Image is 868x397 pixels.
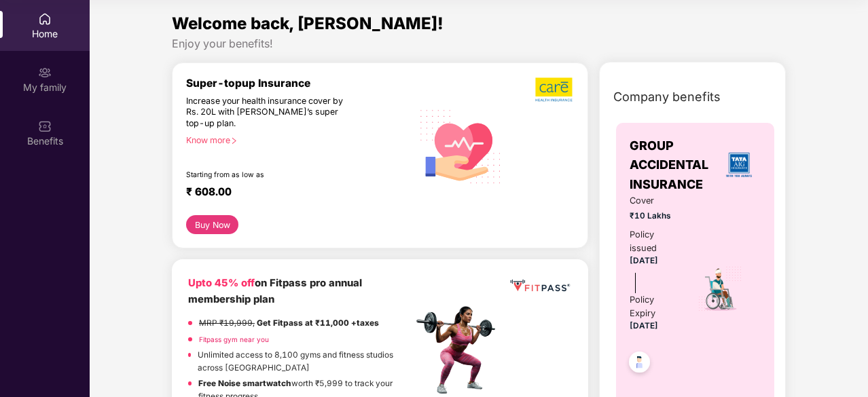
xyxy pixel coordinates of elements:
[630,228,679,255] div: Policy issued
[188,277,362,305] b: on Fitpass pro annual membership plan
[198,349,412,374] p: Unlimited access to 8,100 gyms and fitness studios across [GEOGRAPHIC_DATA]
[199,335,269,343] a: Fitpass gym near you
[630,136,717,194] span: GROUP ACCIDENTAL INSURANCE
[508,276,572,295] img: fppp.png
[186,185,399,202] div: ₹ 608.00
[172,37,786,51] div: Enjoy your benefits!
[172,14,444,33] span: Welcome back, [PERSON_NAME]!
[186,77,412,90] div: Super-topup Insurance
[630,210,679,223] span: ₹10 Lakhs
[186,96,354,130] div: Increase your health insurance cover by Rs. 20L with [PERSON_NAME]’s super top-up plan.
[630,194,679,208] span: Cover
[623,347,656,381] img: svg+xml;base64,PHN2ZyB4bWxucz0iaHR0cDovL3d3dy53My5vcmcvMjAwMC9zdmciIHdpZHRoPSI0OC45NDMiIGhlaWdodD...
[186,170,355,180] div: Starting from as low as
[721,147,757,183] img: insurerLogo
[38,119,52,133] img: svg+xml;base64,PHN2ZyBpZD0iQmVuZWZpdHMiIHhtbG5zPSJodHRwOi8vd3d3LnczLm9yZy8yMDAwL3N2ZyIgd2lkdGg9Ij...
[535,77,574,102] img: b5dec4f62d2307b9de63beb79f102df3.png
[198,379,291,388] strong: Free Noise smartwatch
[230,137,238,145] span: right
[188,277,255,289] b: Upto 45% off
[630,256,658,265] span: [DATE]
[697,265,744,313] img: icon
[186,135,404,145] div: Know more
[412,96,509,195] img: svg+xml;base64,PHN2ZyB4bWxucz0iaHR0cDovL3d3dy53My5vcmcvMjAwMC9zdmciIHhtbG5zOnhsaW5rPSJodHRwOi8vd3...
[186,215,238,234] button: Buy Now
[257,318,379,328] strong: Get Fitpass at ₹11,000 +taxes
[630,293,679,320] div: Policy Expiry
[199,318,255,328] del: MRP ₹19,999,
[38,12,52,26] img: svg+xml;base64,PHN2ZyBpZD0iSG9tZSIgeG1sbnM9Imh0dHA6Ly93d3cudzMub3JnLzIwMDAvc3ZnIiB3aWR0aD0iMjAiIG...
[38,66,52,79] img: svg+xml;base64,PHN2ZyB3aWR0aD0iMjAiIGhlaWdodD0iMjAiIHZpZXdCb3g9IjAgMCAyMCAyMCIgZmlsbD0ibm9uZSIgeG...
[630,321,658,330] span: [DATE]
[613,88,721,107] span: Company benefits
